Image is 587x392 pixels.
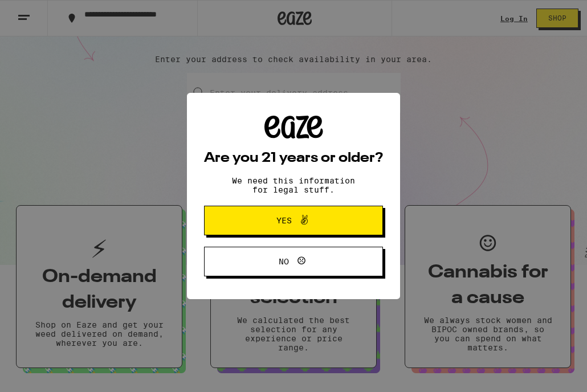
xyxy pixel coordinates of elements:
button: No [204,247,383,276]
button: Yes [204,206,383,235]
span: Yes [276,217,292,224]
span: No [279,258,289,266]
h2: Are you 21 years or older? [204,152,383,165]
p: We need this information for legal stuff. [222,176,365,194]
span: Hi. Need any help? [7,8,82,17]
